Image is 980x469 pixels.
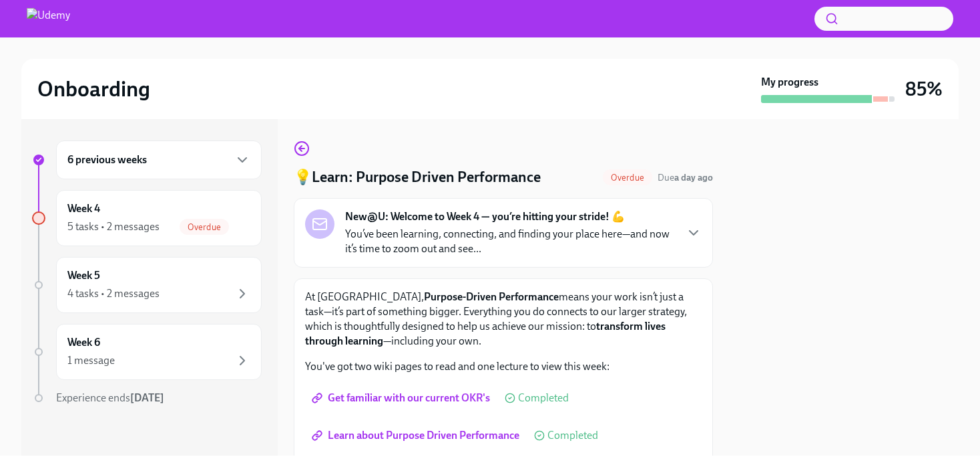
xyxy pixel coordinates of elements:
div: 6 previous weeks [56,140,262,179]
a: Learn about Purpose Driven Performance [305,422,529,449]
span: September 20th, 2025 10:00 [658,171,713,184]
h6: Week 5 [67,268,100,283]
p: You’ve been learning, connecting, and finding your place here—and now it’s time to zoom out and s... [345,227,675,256]
div: 1 message [67,353,115,368]
h6: 6 previous weeks [67,153,147,167]
span: Due [658,172,713,183]
span: Learn about Purpose Driven Performance [314,429,519,442]
span: Completed [547,430,598,441]
a: Week 61 message [32,324,262,380]
a: Week 54 tasks • 2 messages [32,257,262,313]
h4: 💡Learn: Purpose Driven Performance [294,167,541,187]
strong: Purpose-Driven Performance [424,290,559,303]
span: Completed [518,393,569,403]
span: Experience ends [56,391,164,404]
strong: a day ago [674,172,713,183]
img: Udemy [27,8,70,29]
h6: Week 4 [67,201,100,216]
h3: 85% [905,77,943,101]
span: Overdue [603,173,652,183]
h6: Week 6 [67,335,100,350]
div: 5 tasks • 2 messages [67,219,160,234]
span: Overdue [180,222,229,232]
div: 4 tasks • 2 messages [67,286,160,301]
strong: New@U: Welcome to Week 4 — you’re hitting your stride! 💪 [345,209,625,224]
strong: [DATE] [130,391,164,404]
h2: Onboarding [37,76,150,102]
p: You've got two wiki pages to read and one lecture to view this week: [305,359,702,374]
a: Get familiar with our current OKR's [305,385,499,411]
span: Get familiar with our current OKR's [314,391,490,405]
strong: My progress [761,75,818,90]
p: At [GEOGRAPHIC_DATA], means your work isn’t just a task—it’s part of something bigger. Everything... [305,290,702,349]
a: Week 45 tasks • 2 messagesOverdue [32,190,262,246]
